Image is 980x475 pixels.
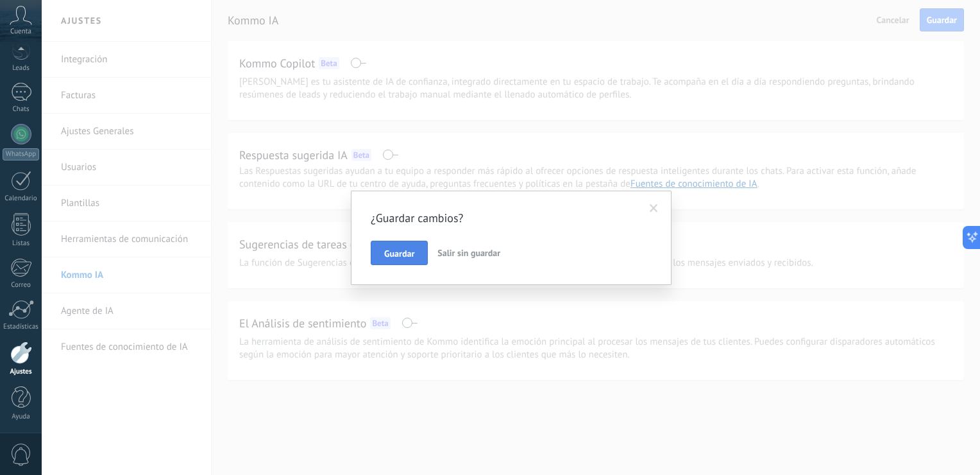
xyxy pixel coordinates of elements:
[3,194,40,203] div: Calendario
[3,239,40,248] div: Listas
[437,247,500,259] span: Salir sin guardar
[3,323,40,331] div: Estadísticas
[3,368,40,376] div: Ajustes
[371,211,639,226] h2: ¿Guardar cambios?
[384,249,414,258] span: Guardar
[10,28,31,36] span: Cuenta
[3,148,39,160] div: WhatsApp
[3,105,40,114] div: Chats
[371,241,428,265] button: Guardar
[432,241,505,265] button: Salir sin guardar
[3,64,40,73] div: Leads
[3,281,40,289] div: Correo
[3,413,40,421] div: Ayuda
